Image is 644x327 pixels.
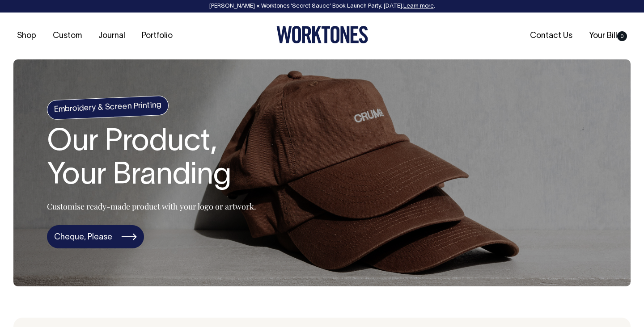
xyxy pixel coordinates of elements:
a: Shop [13,29,40,43]
span: 0 [617,31,627,41]
p: Customise ready-made product with your logo or artwork. [47,201,256,212]
a: Your Bill0 [585,29,631,43]
a: Cheque, Please [47,225,144,248]
div: [PERSON_NAME] × Worktones ‘Secret Sauce’ Book Launch Party, [DATE]. . [9,3,635,9]
a: Custom [49,29,85,43]
a: Learn more [403,4,434,9]
h4: Embroidery & Screen Printing [47,95,169,120]
a: Portfolio [138,29,176,43]
a: Journal [95,29,129,43]
h1: Our Product, Your Branding [47,126,256,193]
a: Contact Us [526,29,576,43]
